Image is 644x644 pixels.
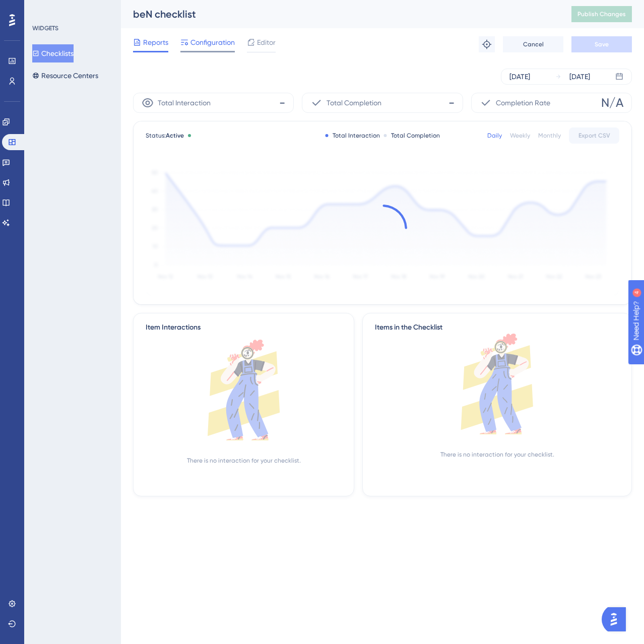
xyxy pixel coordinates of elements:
div: There is no interaction for your checklist. [187,457,301,465]
iframe: UserGuiding AI Assistant Launcher [602,604,632,634]
div: Items in the Checklist [375,321,619,334]
button: Publish Changes [571,6,632,22]
span: Active [166,132,184,139]
div: beN checklist [133,7,546,21]
button: Checklists [32,44,74,62]
span: Configuration [190,36,235,48]
div: WIDGETS [32,24,58,32]
div: There is no interaction for your checklist. [440,450,554,459]
span: Cancel [523,40,544,48]
span: Reports [143,36,168,48]
span: - [448,95,455,111]
span: Total Completion [327,97,381,109]
span: Completion Rate [496,97,550,109]
span: Status: [146,132,184,140]
span: N/A [601,95,623,111]
div: 4 [70,5,73,13]
span: Total Interaction [158,97,211,109]
span: Export CSV [578,132,610,140]
div: [DATE] [509,71,530,83]
span: Editor [257,36,276,48]
div: Total Interaction [326,132,380,140]
button: Cancel [503,36,563,52]
button: Save [571,36,632,52]
div: Item Interactions [146,321,201,334]
button: Export CSV [569,127,619,144]
div: Weekly [510,132,530,140]
button: Resource Centers [32,67,98,85]
span: Need Help? [24,3,63,15]
span: - [279,95,285,111]
span: Publish Changes [577,10,626,18]
span: Save [595,40,609,48]
div: Daily [487,132,502,140]
div: Total Completion [384,132,440,140]
div: Monthly [538,132,561,140]
div: [DATE] [569,71,590,83]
